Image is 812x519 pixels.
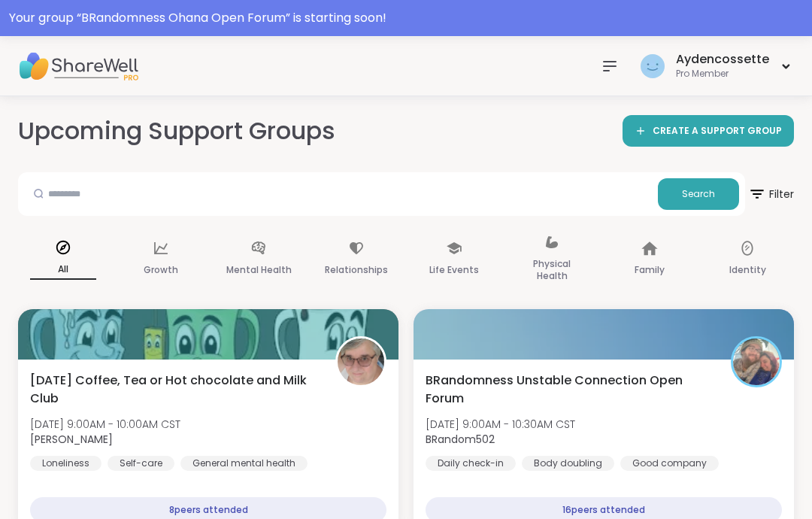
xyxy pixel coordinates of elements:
[338,338,384,385] img: Susan
[429,261,479,279] p: Life Events
[18,40,138,93] img: ShareWell Nav Logo
[108,456,174,471] div: Self-care
[635,261,665,279] p: Family
[676,68,769,80] div: Pro Member
[623,115,794,147] a: CREATE A SUPPORT GROUP
[658,178,739,210] button: Search
[226,261,292,279] p: Mental Health
[729,261,766,279] p: Identity
[426,432,495,447] b: BRandom502
[426,372,714,408] span: BRandomness Unstable Connection Open Forum
[676,51,769,68] div: Aydencossette
[641,54,665,78] img: Aydencossette
[653,125,782,138] span: CREATE A SUPPORT GROUP
[30,456,101,471] div: Loneliness
[748,176,794,212] span: Filter
[30,432,113,447] b: [PERSON_NAME]
[522,456,614,471] div: Body doubling
[18,114,335,148] h2: Upcoming Support Groups
[620,456,719,471] div: Good company
[144,261,178,279] p: Growth
[519,255,585,285] p: Physical Health
[30,372,319,408] span: [DATE] Coffee, Tea or Hot chocolate and Milk Club
[325,261,388,279] p: Relationships
[682,187,715,201] span: Search
[426,417,575,432] span: [DATE] 9:00AM - 10:30AM CST
[180,456,308,471] div: General mental health
[733,338,780,385] img: BRandom502
[426,456,516,471] div: Daily check-in
[9,9,803,27] div: Your group “ BRandomness Ohana Open Forum ” is starting soon!
[30,417,180,432] span: [DATE] 9:00AM - 10:00AM CST
[748,172,794,216] button: Filter
[30,260,96,280] p: All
